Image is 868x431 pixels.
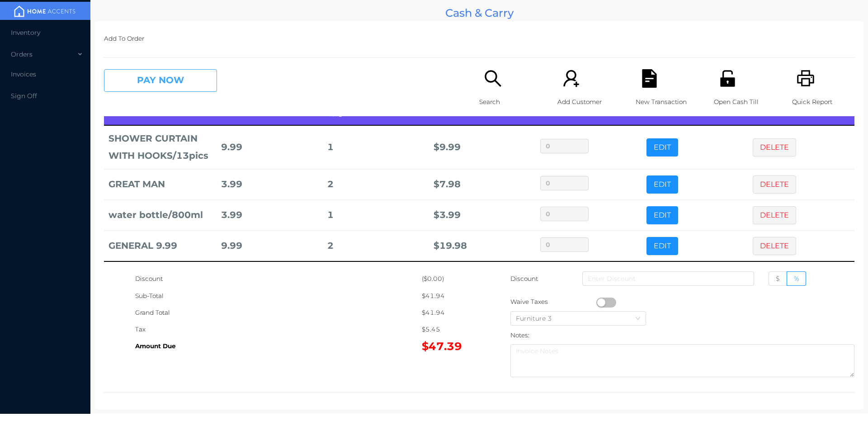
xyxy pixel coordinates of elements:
p: Open Cash Till [714,94,776,110]
td: $ 19.98 [429,231,535,261]
span: Invoices [11,70,36,78]
img: mainBanner [11,5,79,18]
button: DELETE [753,138,796,156]
button: EDIT [646,138,678,156]
label: Notes: [510,332,529,339]
td: 9.99 [217,231,323,261]
div: 2 [327,237,425,254]
div: 2 [327,176,425,193]
input: Enter Discount [582,271,754,286]
p: Quick Report [792,94,854,110]
td: 3.99 [217,169,323,200]
button: EDIT [646,206,678,224]
i: icon: down [635,316,641,322]
div: 1 [327,207,425,223]
div: Tax [135,321,422,338]
span: % [794,275,799,283]
td: $ 7.98 [429,169,535,200]
button: DELETE [753,206,796,224]
p: Add Customer [557,94,620,110]
td: 9.99 [217,125,323,169]
td: GREAT MAN [104,169,217,200]
div: Sub-Total [135,288,422,304]
button: EDIT [646,175,678,194]
div: Furniture 3 [516,312,561,325]
button: DELETE [753,237,796,255]
p: New Transaction [636,94,698,110]
td: 3.99 [217,200,323,231]
p: Search [479,94,542,110]
div: Waive Taxes [510,294,596,310]
button: PAY NOW [104,69,217,92]
div: Grand Total [135,304,422,321]
td: $ 3.99 [429,200,535,231]
td: water bottle/800ml [104,200,217,231]
i: icon: unlock [718,69,737,88]
p: Discount [510,270,539,287]
div: Amount Due [135,338,422,355]
div: $41.94 [422,304,479,321]
span: Inventory [11,28,40,37]
div: Cash & Carry [95,5,863,21]
span: $ [776,275,780,283]
button: EDIT [646,237,678,255]
i: icon: search [484,69,502,88]
div: $41.94 [422,288,479,304]
div: $47.39 [422,338,479,355]
td: $ 9.99 [429,125,535,169]
div: Discount [135,270,422,287]
div: $5.45 [422,321,479,338]
i: icon: file-text [640,69,659,88]
p: Add To Order [104,30,854,47]
button: DELETE [753,175,796,194]
i: icon: printer [797,69,815,88]
div: ($0.00) [422,270,479,287]
i: icon: user-add [562,69,580,88]
td: GENERAL 9.99 [104,231,217,261]
div: 1 [327,139,425,156]
td: SHOWER CURTAIN WITH HOOKS/13pics [104,125,217,169]
span: Sign Off [11,92,37,100]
